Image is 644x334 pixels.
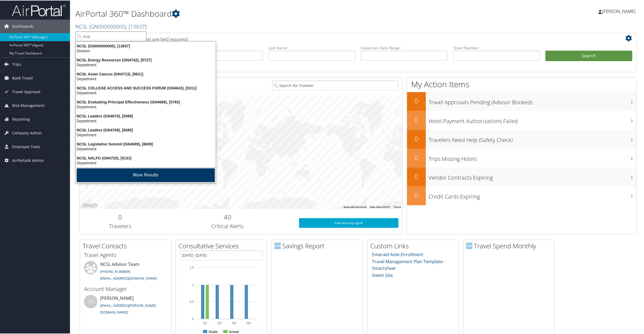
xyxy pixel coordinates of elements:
[84,222,156,229] h3: Travelers
[370,241,458,250] h2: Custom Links
[73,99,219,104] div: NCSL Evaluating Principal Effectiveness (GN4666), [5793]
[209,329,218,333] text: Goals
[73,85,219,90] div: NCSL COLLEGE ACCESS AND SUCCESS FORUM (GN4643), [5311]
[73,127,219,132] div: NCSL Leaders (GN4708), [8585]
[299,218,399,227] a: View SecurityLogic®
[84,33,586,43] h2: Airtinerary Lookup
[73,113,219,118] div: NCSL Leaders (GN4670), [5999]
[73,62,219,67] div: Department
[12,126,42,139] span: Company Admin
[164,212,291,221] h2: 40
[545,50,632,61] button: Search
[73,146,219,151] div: Department
[407,190,426,199] h2: 0
[429,190,636,200] h3: Credit Cards Expiring
[73,57,219,62] div: NCSL Energy Resources (GN4742), [9727]
[12,98,44,112] span: Risk Management
[73,48,219,53] div: Division
[77,168,215,182] button: More Results
[12,57,21,71] span: Trips
[73,160,219,165] div: Department
[75,8,452,19] h1: AirPortal 360™ Dashboard
[12,140,40,153] span: Employee Tools
[164,222,291,229] h3: Critical Alerts
[76,31,146,41] input: Search Accounts
[192,283,194,286] tspan: 1
[73,43,219,48] div: NCSL (GN000000000), [13937]
[453,45,540,50] label: Ticket Number:
[73,132,219,137] div: Department
[372,258,444,271] a: Travel Management Plan Template- Smartsheet
[272,80,399,90] input: Search for Traveler
[218,321,222,324] text: Q2
[361,45,448,50] label: Departure Date Range:
[73,104,219,109] div: Department
[372,272,393,278] a: Deem Site
[229,329,239,333] text: Actual
[407,186,636,205] a: 0Credit Cards Expiring
[84,212,156,221] h2: 0
[407,96,426,105] h2: 0
[372,251,423,257] a: Emerald Aisle Enrollment
[73,90,219,95] div: Department
[407,78,636,89] h1: My Action Items
[429,95,636,106] h3: Travel Approvals Pending (Advisor Booked)
[100,302,156,314] a: [EMAIL_ADDRESS][PERSON_NAME][DOMAIN_NAME]
[407,148,636,167] a: 0Trips Missing Hotels
[203,321,207,324] text: Q1
[407,110,636,129] a: 0Hotel Payment Authorizations Failed
[407,171,426,180] h2: 0
[81,260,170,283] li: NCSL Advisor Team
[393,205,401,208] a: Terms (opens in new tab)
[12,4,66,16] img: airportal-logo.png
[429,114,636,124] h3: Hotel Payment Authorizations Failed
[89,22,126,30] span: ( GN000000000 )
[136,36,188,42] span: (at least one field required)
[12,19,34,33] span: Dashboards
[83,241,171,250] h2: Travel Contacts
[370,205,390,208] span: Map data ©2025
[12,71,33,84] span: Book Travel
[598,3,641,19] a: [PERSON_NAME]
[75,22,146,30] a: NCSL
[73,76,219,81] div: Department
[429,133,636,143] h3: Travelers Need Help (Safety Check)
[602,8,635,14] span: [PERSON_NAME]
[274,242,281,249] img: domo-logo.png
[407,129,636,148] a: 0Travelers Need Help (Safety Check)
[429,171,636,181] h3: Vendor Contracts Expiring
[100,269,130,273] a: [PHONE_NUMBER]
[73,141,219,146] div: NCSL Legislative Summit (GN4699), [8609]
[176,45,263,50] label: First Name:
[81,294,170,316] li: [PERSON_NAME]
[73,71,219,76] div: NCSL Asian Caucus (GN4713), [8621]
[407,152,426,162] h2: 0
[232,321,236,324] text: Q3
[407,167,636,186] a: 0Vendor Contracts Expiring
[407,115,426,124] h2: 0
[12,153,44,167] span: AirPortal® Admin
[12,112,30,126] span: Reporting
[178,241,267,250] h2: Consultative Services
[12,85,40,98] span: Travel Approval
[81,201,99,208] a: Open this area in Google Maps (opens a new window)
[247,321,251,324] text: Q4
[190,265,194,269] tspan: 1.5
[81,201,99,208] img: Google
[73,118,219,123] div: Department
[73,155,219,160] div: NCSL NALFO (GN4720), [9131]
[84,285,167,292] h3: Account Manager
[466,242,472,249] img: domo-logo.png
[429,152,636,162] h3: Trips Missing Hotels
[84,251,167,258] h3: Travel Agents
[84,294,97,308] div: LB
[466,241,554,250] h2: Travel Spend Monthly
[268,45,355,50] label: Last Name:
[190,300,194,303] tspan: 0.5
[344,205,367,208] button: Keyboard shortcuts
[126,22,146,30] span: , [ 13937 ]
[274,241,363,250] h2: Savings Report
[192,317,194,320] tspan: 0
[100,275,157,280] a: [EMAIL_ADDRESS][DOMAIN_NAME]
[407,92,636,110] a: 0Travel Approvals Pending (Advisor Booked)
